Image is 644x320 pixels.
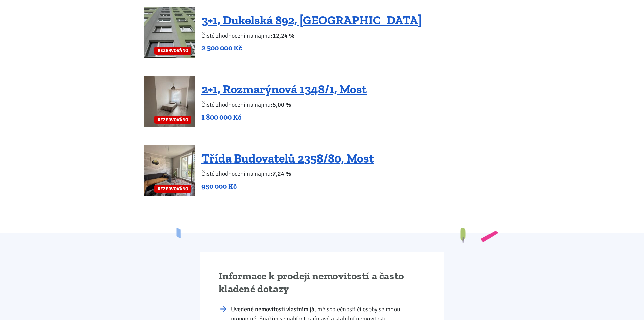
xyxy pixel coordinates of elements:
[272,170,291,177] b: 7,24 %
[231,305,314,313] strong: Uvedené nemovitosti vlastním já
[272,101,291,108] b: 6,00 %
[154,116,191,124] span: REZERVOVÁNO
[144,76,195,127] a: REZERVOVÁNO
[201,112,367,122] p: 1 800 000 Kč
[201,13,422,27] a: 3+1, Dukelská 892, [GEOGRAPHIC_DATA]
[154,47,191,55] span: REZERVOVÁNO
[201,169,374,178] p: Čisté zhodnocení na nájmu:
[201,100,367,109] p: Čisté zhodnocení na nájmu:
[144,145,195,196] a: REZERVOVÁNO
[201,151,374,166] a: Třída Budovatelů 2358/80, Most
[201,31,422,40] p: Čisté zhodnocení na nájmu:
[201,82,367,97] a: 2+1, Rozmarýnová 1348/1, Most
[144,7,195,58] a: REZERVOVÁNO
[154,185,191,193] span: REZERVOVÁNO
[201,43,422,53] p: 2 500 000 Kč
[219,270,426,295] h2: Informace k prodeji nemovitostí a často kladené dotazy
[201,182,374,191] p: 950 000 Kč
[272,32,294,39] b: 12,24 %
